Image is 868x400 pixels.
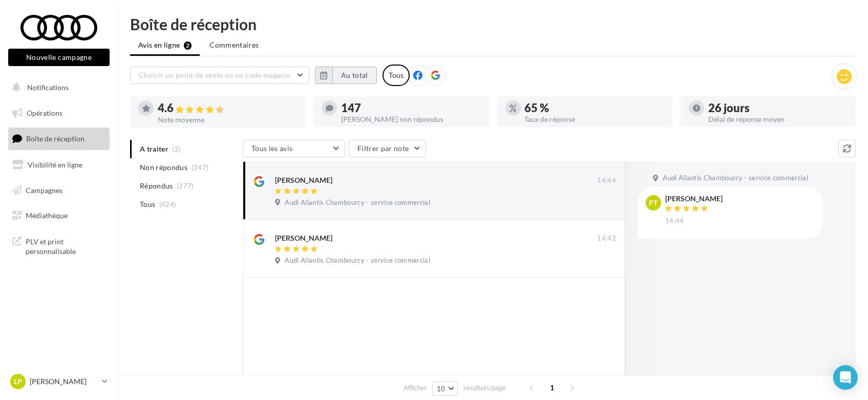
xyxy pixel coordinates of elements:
span: Audi Aliantis Chambourcy - service commercial [285,198,430,207]
a: LP [PERSON_NAME] [8,372,110,391]
a: Opérations [6,102,112,124]
span: résultats/page [463,383,506,393]
div: Open Intercom Messenger [833,365,858,390]
button: Notifications [6,77,108,98]
span: Audi Aliantis Chambourcy - service commercial [285,256,430,265]
a: Boîte de réception [6,128,112,150]
button: Nouvelle campagne [8,49,110,66]
span: Visibilité en ligne [28,160,82,169]
span: Choisir un point de vente ou un code magasin [139,71,290,79]
div: 4.6 [158,102,297,114]
span: 14:44 [665,217,684,226]
a: Visibilité en ligne [6,154,112,176]
span: Commentaires [209,40,259,49]
span: (277) [177,182,194,190]
span: Afficher [404,383,427,393]
div: 147 [341,102,480,114]
div: [PERSON_NAME] [275,233,332,243]
span: Répondus [140,181,173,191]
div: 26 jours [708,102,848,114]
span: 10 [437,385,446,393]
div: 65 % [525,102,664,114]
span: 14:42 [597,234,616,243]
span: 1 [544,380,560,396]
span: 14:44 [597,176,616,185]
button: Choisir un point de vente ou un code magasin [130,67,309,84]
button: Au total [332,67,377,84]
p: [PERSON_NAME] [30,376,98,387]
button: Filtrer par note [349,140,426,157]
span: Boîte de réception [26,134,84,143]
button: Au total [315,67,377,84]
div: Tous [383,65,410,86]
span: PLV et print personnalisable [26,235,105,257]
span: (147) [192,163,209,172]
span: LP [14,376,22,387]
div: [PERSON_NAME] [275,175,332,185]
span: (424) [159,200,177,208]
span: Tous les avis [251,144,293,153]
a: PLV et print personnalisable [6,230,112,261]
span: Opérations [27,109,62,117]
div: [PERSON_NAME] non répondus [341,116,480,123]
div: [PERSON_NAME] [665,195,723,202]
button: 10 [432,382,458,396]
span: Campagnes [26,185,62,194]
a: Médiathèque [6,205,112,226]
a: Campagnes [6,180,112,201]
div: Taux de réponse [525,116,664,123]
span: Audi Aliantis Chambourcy - service commercial [663,174,808,183]
span: Médiathèque [26,211,68,220]
span: Tous [140,199,155,209]
span: pt [649,198,658,208]
span: Non répondus [140,162,187,173]
div: Délai de réponse moyen [708,116,848,123]
div: Note moyenne [158,116,297,123]
button: Tous les avis [243,140,345,157]
span: Notifications [27,83,69,92]
div: Boîte de réception [130,16,856,32]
